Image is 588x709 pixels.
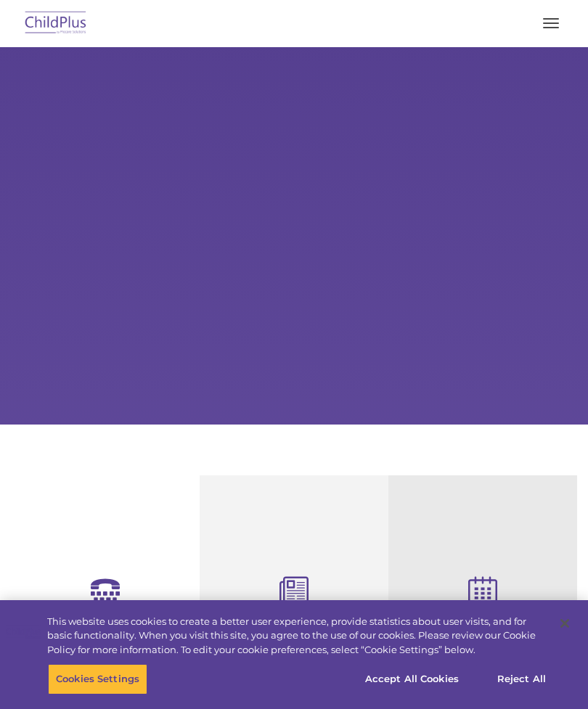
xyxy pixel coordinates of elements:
[22,7,90,41] img: ChildPlus by Procare Solutions
[47,615,547,657] div: This website uses cookies to create a better user experience, provide statistics about user visit...
[476,664,567,694] button: Reject All
[48,664,147,694] button: Cookies Settings
[549,607,581,639] button: Close
[357,664,467,694] button: Accept All Cookies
